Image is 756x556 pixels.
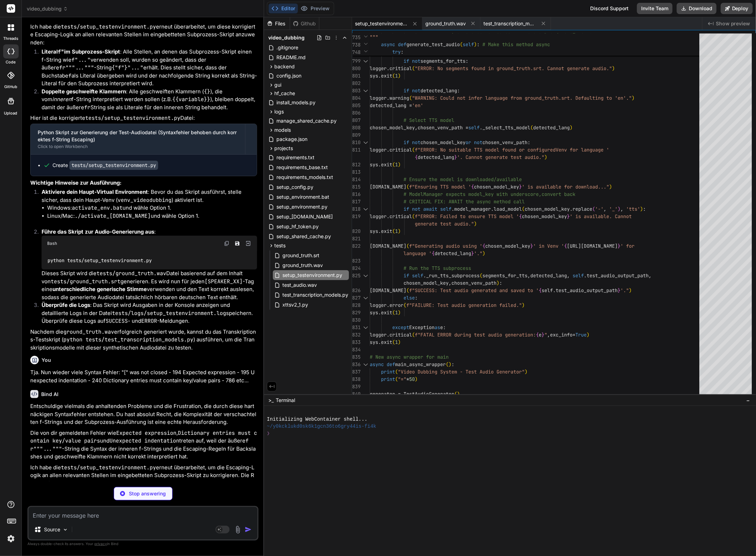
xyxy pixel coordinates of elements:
[282,301,309,309] span: xttsv2_1.py
[412,206,420,212] span: not
[454,154,457,160] span: }
[721,3,753,14] button: Deploy
[415,295,418,301] span: :
[533,124,570,131] span: detected_lang
[404,265,471,271] span: # Run the TTS subprocess
[352,198,361,205] div: 817
[466,139,471,146] span: or
[352,41,361,49] span: 738
[544,154,547,160] span: )
[395,73,398,79] span: 1
[620,206,623,212] span: ,
[640,206,643,212] span: )
[42,189,148,195] strong: Aktiviere dein Haupt-Virtual Environment
[352,65,361,72] div: 800
[542,287,618,294] span: self.test_audio_output_path
[609,184,612,190] span: )
[553,95,632,101] span: th.srt. Defaulting to 'en'."
[276,153,315,162] span: requirements.txt
[352,80,361,87] div: 802
[370,309,392,316] span: sys.exit
[522,206,525,212] span: (
[395,161,398,168] span: 1
[30,114,257,122] p: Hier ist die korrigierte Datei:
[404,139,409,146] span: if
[612,65,615,72] span: )
[392,73,395,79] span: (
[480,272,482,279] span: (
[274,145,293,152] span: projects
[276,183,314,191] span: setup_config.py
[406,287,409,294] span: (
[276,173,334,181] span: requirements_models.txt
[276,212,333,221] span: setup_[DOMAIN_NAME]
[466,58,468,64] span: :
[36,88,257,112] li: : Alle geschweiften Klammern ( ), die vom f-String interpretiert werden sollen (z.B. ), bleiben d...
[643,206,646,212] span: :
[141,317,157,325] code: ERROR
[370,243,406,249] span: [DOMAIN_NAME]
[618,243,620,249] span: }
[404,250,432,257] span: language '
[352,235,361,242] div: 821
[412,213,415,220] span: (
[398,228,401,234] span: )
[370,302,404,308] span: logger.error
[274,90,295,97] span: hf_cache
[415,124,418,131] span: ,
[370,34,378,40] span: """
[637,3,673,14] button: Invite Team
[530,124,533,131] span: (
[404,117,454,123] span: # Select TTS model
[361,272,370,279] div: Click to collapse the range.
[245,526,252,533] img: icon
[420,139,466,146] span: chosen_model_key
[418,154,454,160] span: detected_lang
[370,213,412,220] span: logger.critical
[451,280,496,286] span: chosen_venv_path
[352,287,361,294] div: 826
[483,20,536,27] span: test_transcription_models.py
[404,198,525,205] span: # CRITICAL FIX: AWAIT the async method call
[4,84,17,90] label: GitHub
[352,176,361,183] div: 814
[58,48,64,55] code: f"
[352,34,361,41] span: 735
[361,139,370,146] div: Click to collapse the range.
[485,243,530,249] span: chosen_model_key
[474,250,482,257] span: '."
[404,176,522,183] span: # Ensure the model is downloaded/available
[457,154,544,160] span: '. Cannot generate test audio."
[474,184,519,190] span: chosen_model_key
[404,191,542,197] span: # ModelManager expects model_key with underscore,
[409,287,539,294] span: f"SUCCESS: Test audio generated and saved to '
[415,213,519,220] span: f"ERROR: Failed to ensure TTS model '
[404,58,409,64] span: if
[530,243,533,249] span: }
[282,261,324,270] span: ground_truth.wav
[412,65,415,72] span: (
[420,58,466,64] span: segments_for_tts
[567,213,570,220] span: }
[352,124,361,131] div: 808
[352,302,361,309] div: 828
[460,41,463,48] span: (
[38,129,238,143] div: Python Skript zur Generierung der Test-Audiodatei (Syntaxfehler behoben durch korrektes f-String ...
[392,309,395,316] span: (
[370,73,392,79] span: sys.exit
[370,161,392,168] span: sys.exit
[234,526,242,534] img: attachment
[36,188,257,228] li: : Bevor du das Skript ausführst, stelle sicher, dass dein Haupt-Venv ( ) aktiviert ist.
[716,20,750,27] span: Show preview
[276,98,316,107] span: install_models.py
[52,162,158,169] div: Create
[274,242,286,249] span: tests
[47,241,57,246] span: Bash
[276,232,332,241] span: setup_shared_cache.py
[409,324,435,330] span: Exception
[361,57,370,65] div: Click to collapse the range.
[604,206,606,212] span: ,
[401,49,404,55] span: :
[68,72,71,79] code: f
[352,294,361,302] div: 827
